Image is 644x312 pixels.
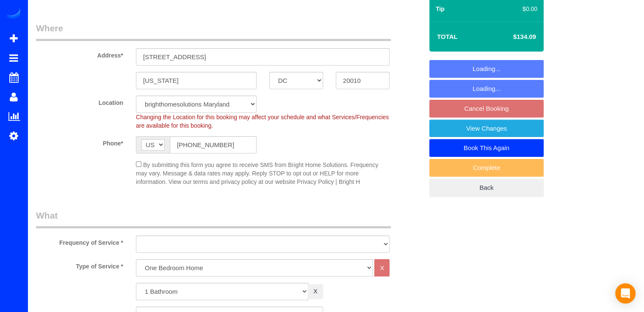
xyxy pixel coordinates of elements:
label: Frequency of Service * [30,235,130,247]
input: City* [136,72,257,89]
label: Phone* [30,136,130,148]
label: Type of Service * [30,259,130,271]
div: $0.00 [498,5,537,13]
span: By submitting this form you agree to receive SMS from Bright Home Solutions. Frequency may vary. ... [136,161,378,185]
legend: Where [36,22,391,41]
legend: What [36,209,391,228]
a: Back [429,179,544,197]
input: Phone* [170,136,257,153]
label: Tip [436,5,445,13]
strong: Total [437,33,458,40]
div: Open Intercom Messenger [615,283,636,304]
h4: $134.09 [488,33,536,41]
input: Zip Code* [336,72,390,89]
a: View Changes [429,120,544,137]
a: X [308,284,323,298]
img: Automaid Logo [5,8,22,20]
span: Changing the Location for this booking may affect your schedule and what Services/Frequencies are... [136,114,389,129]
a: Book This Again [429,139,544,157]
label: Address* [30,48,130,60]
label: Location [30,96,130,107]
